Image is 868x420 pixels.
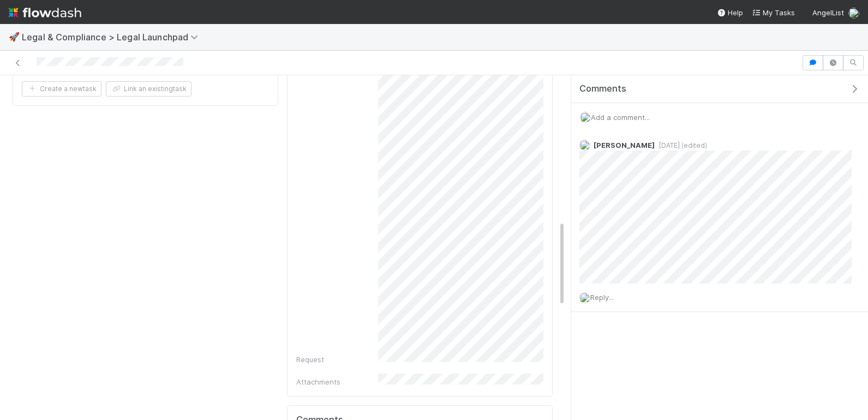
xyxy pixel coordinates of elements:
[717,7,743,18] div: Help
[812,8,844,17] span: AngelList
[848,8,859,19] img: avatar_784ea27d-2d59-4749-b480-57d513651deb.png
[296,354,378,365] div: Request
[579,83,626,94] span: Comments
[579,292,590,303] img: avatar_784ea27d-2d59-4749-b480-57d513651deb.png
[9,32,20,41] span: 🚀
[655,141,707,149] span: [DATE] (edited)
[296,376,378,387] div: Attachments
[590,293,614,302] span: Reply...
[594,141,655,149] span: [PERSON_NAME]
[752,7,795,18] a: My Tasks
[22,81,101,97] button: Create a newtask
[9,3,81,22] img: logo-inverted-e16ddd16eac7371096b0.svg
[752,8,795,17] span: My Tasks
[580,112,591,123] img: avatar_784ea27d-2d59-4749-b480-57d513651deb.png
[579,140,590,151] img: avatar_ba76ddef-3fd0-4be4-9bc3-126ad567fcd5.png
[591,113,650,122] span: Add a comment...
[106,81,191,97] button: Link an existingtask
[22,32,203,43] span: Legal & Compliance > Legal Launchpad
